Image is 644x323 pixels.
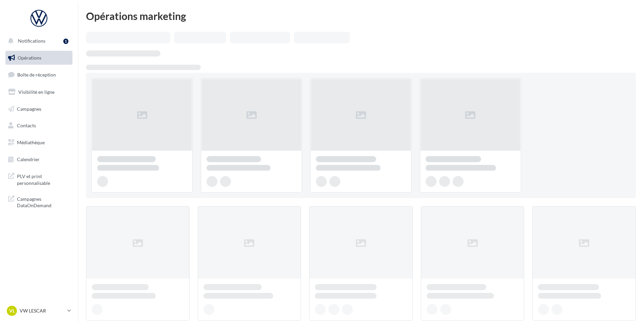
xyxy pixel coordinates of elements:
div: Opérations marketing [86,11,636,21]
a: Campagnes [4,102,74,116]
div: 1 [63,39,68,44]
span: Calendrier [17,156,40,162]
span: PLV et print personnalisable [17,172,70,186]
span: Notifications [18,38,45,44]
a: Visibilité en ligne [4,85,74,99]
a: VL VW LESCAR [5,304,72,317]
span: Contacts [17,123,36,128]
a: Médiathèque [4,135,74,150]
span: VL [9,307,15,314]
span: Opérations [18,55,41,61]
span: Visibilité en ligne [18,89,55,95]
a: Contacts [4,119,74,133]
span: Campagnes DataOnDemand [17,194,70,209]
span: Médiathèque [17,139,45,145]
button: Notifications 1 [4,34,71,48]
span: Boîte de réception [17,72,56,78]
a: Opérations [4,51,74,65]
a: Campagnes DataOnDemand [4,192,74,212]
p: VW LESCAR [20,307,65,314]
a: Calendrier [4,152,74,167]
a: Boîte de réception [4,67,74,82]
span: Campagnes [17,106,41,111]
a: PLV et print personnalisable [4,169,74,189]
